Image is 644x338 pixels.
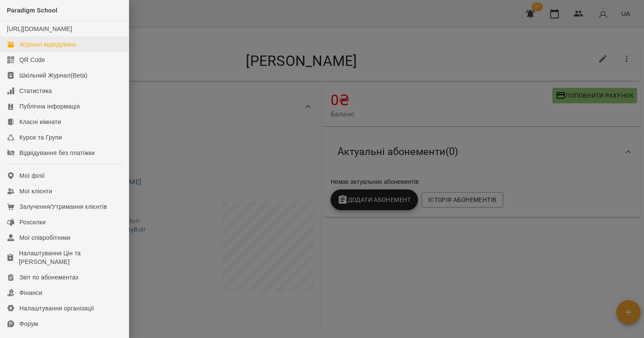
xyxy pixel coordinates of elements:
[19,218,46,226] div: Розсилки
[19,249,122,266] div: Налаштування Цін та [PERSON_NAME]
[19,304,94,313] div: Налаштування організації
[19,118,61,126] div: Класні кімнати
[19,273,79,282] div: Звіт по абонементах
[19,319,38,328] div: Форум
[19,171,45,180] div: Мої філії
[19,149,95,157] div: Відвідування без платіжки
[7,25,72,32] a: [URL][DOMAIN_NAME]
[19,133,62,142] div: Курси та Групи
[19,40,77,49] div: Журнал відвідувань
[7,7,57,14] span: Paradigm School
[19,102,80,111] div: Публічна інформація
[19,187,52,195] div: Мої клієнти
[19,87,52,95] div: Статистика
[19,288,42,297] div: Фінанси
[19,71,87,80] div: Шкільний Журнал(Beta)
[19,202,107,211] div: Залучення/Утримання клієнтів
[19,56,45,64] div: QR Code
[19,233,71,242] div: Мої співробітники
